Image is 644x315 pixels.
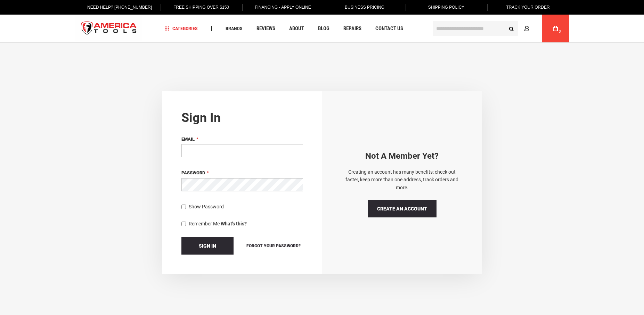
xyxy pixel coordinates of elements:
a: About [286,24,307,33]
strong: Sign in [181,110,221,125]
span: Create an Account [377,206,427,212]
button: Search [505,22,518,35]
span: About [289,26,304,31]
img: America Tools [75,16,143,42]
span: Remember Me [189,221,220,226]
span: Blog [318,26,329,31]
span: 3 [559,30,561,33]
span: Show Password [189,204,224,209]
p: Creating an account has many benefits: check out faster, keep more than one address, track orders... [341,168,463,191]
span: Sign In [199,243,216,249]
strong: What's this? [221,221,247,226]
a: Brands [222,24,246,33]
span: Password [181,170,205,175]
a: Forgot Your Password? [244,242,303,250]
a: Reviews [253,24,278,33]
span: Categories [164,26,198,31]
span: Reviews [256,26,275,31]
span: Contact Us [375,26,403,31]
a: Categories [161,24,201,33]
a: Blog [315,24,333,33]
a: 3 [549,15,562,42]
iframe: LiveChat chat widget [546,293,644,315]
span: Email [181,136,195,142]
span: Shipping Policy [428,5,465,10]
a: Contact Us [372,24,406,33]
span: Repairs [343,26,361,31]
span: Brands [226,26,243,31]
span: Forgot Your Password? [246,243,301,248]
a: Create an Account [368,200,437,217]
a: Repairs [340,24,365,33]
button: Sign In [181,237,234,255]
strong: Not a Member yet? [365,151,439,161]
a: store logo [75,16,143,42]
